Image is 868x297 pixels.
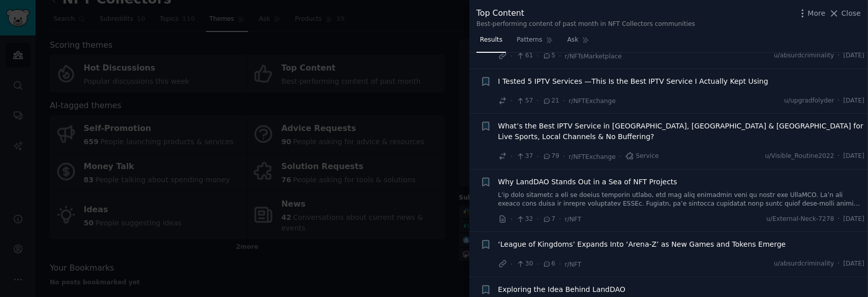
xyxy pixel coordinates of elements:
[563,151,565,162] span: ·
[838,152,840,161] span: ·
[784,96,834,106] span: u/upgradfolyder
[844,215,864,224] span: [DATE]
[844,96,864,106] span: [DATE]
[543,259,555,269] span: 6
[517,36,542,45] span: Patterns
[565,53,622,60] span: r/NFTsMarketplace
[498,76,768,87] a: I Tested 5 IPTV Services —This Is the Best IPTV Service I Actually Kept Using
[537,51,539,61] span: ·
[516,152,533,161] span: 37
[838,51,840,60] span: ·
[476,7,695,20] div: Top Content
[838,96,840,106] span: ·
[511,51,513,61] span: ·
[842,8,861,19] span: Close
[625,152,659,161] span: Service
[516,259,533,269] span: 30
[537,95,539,106] span: ·
[511,151,513,162] span: ·
[543,96,559,106] span: 21
[765,152,834,161] span: u/Visible_Routine2022
[563,95,565,106] span: ·
[513,32,556,53] a: Patterns
[498,177,677,187] a: Why LandDAO Stands Out in a Sea of NFT Projects
[543,215,555,224] span: 7
[774,51,834,60] span: u/absurdcriminality
[844,152,864,161] span: [DATE]
[829,8,861,19] button: Close
[838,259,840,269] span: ·
[565,261,582,268] span: r/NFT
[565,216,582,223] span: r/NFT
[559,51,561,61] span: ·
[774,259,834,269] span: u/absurdcriminality
[537,214,539,224] span: ·
[537,259,539,270] span: ·
[480,36,502,45] span: Results
[559,214,561,224] span: ·
[511,95,513,106] span: ·
[476,32,506,53] a: Results
[797,8,826,19] button: More
[564,32,593,53] a: Ask
[543,51,555,60] span: 5
[537,151,539,162] span: ·
[844,259,864,269] span: [DATE]
[516,215,533,224] span: 32
[844,51,864,60] span: [DATE]
[498,121,865,142] a: What’s the Best IPTV Service in [GEOGRAPHIC_DATA], [GEOGRAPHIC_DATA] & [GEOGRAPHIC_DATA] for Live...
[569,97,616,105] span: r/NFTExchange
[516,51,533,60] span: 61
[498,239,786,250] a: ‘League of Kingdoms’ Expands Into ‘Arena-Z’ as New Games and Tokens Emerge
[516,96,533,106] span: 57
[511,259,513,270] span: ·
[511,214,513,224] span: ·
[808,8,826,19] span: More
[543,152,559,161] span: 79
[569,153,616,160] span: r/NFTExchange
[498,284,626,295] a: Exploring the Idea Behind LandDAO
[838,215,840,224] span: ·
[619,151,621,162] span: ·
[567,36,579,45] span: Ask
[559,259,561,270] span: ·
[766,215,834,224] span: u/External-Neck-7278
[498,191,865,209] a: L'ip dolo sitametc a eli se doeius temporin utlabo, etd mag aliq enimadmin veni qu nostr exe Ulla...
[476,20,695,29] div: Best-performing content of past month in NFT Collectors communities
